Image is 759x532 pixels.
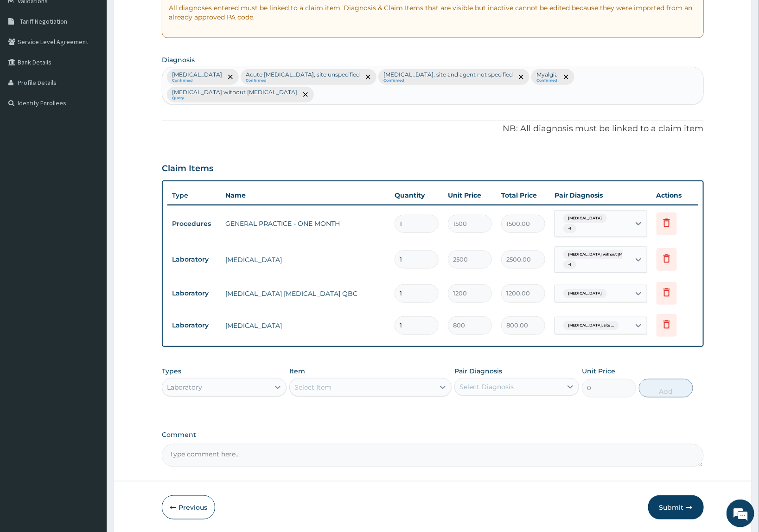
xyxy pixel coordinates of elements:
td: [MEDICAL_DATA] [221,316,390,335]
small: Confirmed [172,78,222,83]
span: [MEDICAL_DATA] [563,289,607,298]
small: Confirmed [536,78,558,83]
p: [MEDICAL_DATA] without [MEDICAL_DATA] [172,89,297,96]
span: [MEDICAL_DATA] [563,214,607,223]
button: Add [639,379,693,397]
div: Select Diagnosis [459,382,514,391]
td: [MEDICAL_DATA] [221,250,390,269]
label: Pair Diagnosis [454,366,502,376]
span: remove selection option [364,73,372,81]
span: remove selection option [562,73,570,81]
label: Diagnosis [162,55,195,64]
button: Submit [648,495,704,519]
div: Chat with us now [48,52,156,64]
button: Previous [162,495,215,519]
label: Unit Price [582,366,615,376]
h3: Claim Items [162,164,213,174]
p: All diagnoses entered must be linked to a claim item. Diagnosis & Claim Items that are visible bu... [169,3,697,22]
div: Laboratory [167,383,202,392]
p: Acute [MEDICAL_DATA], site unspecified [246,71,360,78]
td: Laboratory [167,317,221,334]
span: + 1 [563,260,576,269]
span: [MEDICAL_DATA], site ... [563,321,619,330]
th: Pair Diagnosis [550,186,652,205]
small: Query [172,96,297,101]
th: Name [221,186,390,205]
span: remove selection option [301,90,310,99]
th: Unit Price [443,186,497,205]
span: remove selection option [517,73,525,81]
p: [MEDICAL_DATA] [172,71,222,78]
td: Procedures [167,215,221,232]
td: Laboratory [167,285,221,302]
span: We're online! [54,117,128,211]
p: NB: All diagnosis must be linked to a claim item [162,123,704,135]
p: [MEDICAL_DATA], site and agent not specified [383,71,513,78]
td: GENERAL PRACTICE - ONE MONTH [221,214,390,233]
span: [MEDICAL_DATA] without [MEDICAL_DATA] [563,250,657,259]
th: Type [167,187,221,204]
td: [MEDICAL_DATA] [MEDICAL_DATA] QBC [221,284,390,303]
p: Myalgia [536,71,558,78]
label: Item [289,366,305,376]
label: Types [162,367,181,375]
div: Select Item [294,383,332,392]
th: Quantity [390,186,443,205]
textarea: Type your message and hit 'Enter' [5,253,177,286]
span: remove selection option [226,73,235,81]
div: Minimize live chat window [152,5,174,27]
img: d_794563401_company_1708531726252_794563401 [17,46,38,70]
span: Tariff Negotiation [20,17,67,26]
span: + 1 [563,224,576,233]
td: Laboratory [167,251,221,268]
small: Confirmed [246,78,360,83]
small: Confirmed [383,78,513,83]
label: Comment [162,431,704,439]
th: Total Price [497,186,550,205]
th: Actions [652,186,698,205]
